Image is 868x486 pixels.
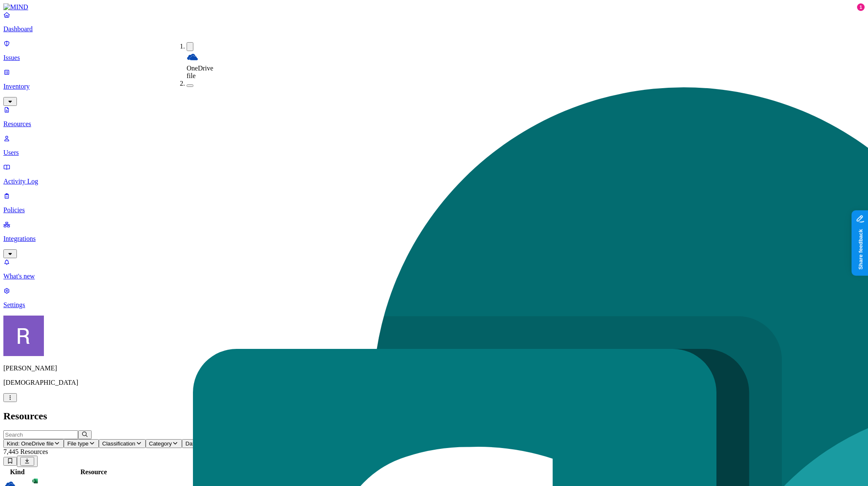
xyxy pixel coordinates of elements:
p: Dashboard [3,25,865,33]
div: Kind [5,468,30,476]
a: Resources [3,106,865,128]
a: MIND [3,3,865,11]
a: What's new [3,258,865,280]
p: Issues [3,54,865,62]
div: Classification [157,468,269,476]
span: Classification [102,440,136,447]
img: Rich Thompson [3,316,44,356]
p: Inventory [3,83,865,90]
div: 1 [857,3,865,11]
p: Integrations [3,235,865,243]
img: onedrive [187,51,198,63]
h2: Resources [3,410,865,422]
span: Kind: OneDrive file [7,440,54,447]
img: microsoft-excel [32,478,38,484]
a: Activity Log [3,163,865,185]
p: What's new [3,273,865,280]
a: Issues [3,40,865,62]
p: Users [3,149,865,157]
p: [PERSON_NAME] [3,364,865,372]
span: 7,445 Resources [3,448,48,455]
p: [DEMOGRAPHIC_DATA] [3,379,865,386]
a: Integrations [3,221,865,257]
a: Dashboard [3,11,865,33]
input: Search [3,430,78,439]
div: Resource [32,468,156,476]
span: OneDrive file [187,65,213,79]
a: Users [3,135,865,157]
p: Settings [3,301,865,309]
span: File type [67,440,88,447]
p: Activity Log [3,178,865,185]
img: MIND [3,3,28,11]
a: Inventory [3,68,865,105]
a: Settings [3,287,865,309]
a: Policies [3,192,865,214]
p: Resources [3,120,865,128]
p: Policies [3,206,865,214]
span: Category [149,440,172,447]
